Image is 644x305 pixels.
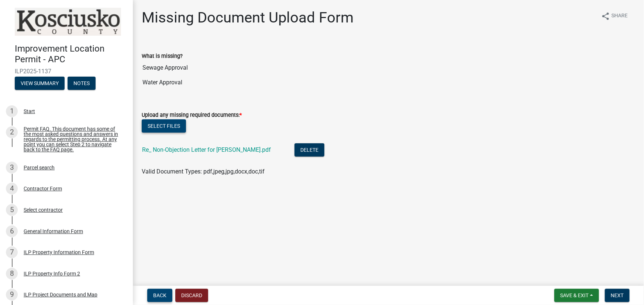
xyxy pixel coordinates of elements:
img: Kosciusko County, Indiana [15,8,121,36]
h1: Missing Document Upload Form [142,9,354,27]
label: What is missing? [142,54,183,59]
button: Select files [142,119,186,133]
h4: Improvement Location Permit - APC [15,43,127,65]
div: Permit FAQ. This document has some of the most asked questions and answers in regards to the perm... [24,126,121,152]
div: 4 [6,183,18,194]
button: Save & Exit [554,289,599,302]
a: Re_ Non-Objection Letter for [PERSON_NAME].pdf [142,146,271,153]
div: Start [24,109,35,114]
span: Next [611,292,624,298]
span: ILP2025-1137 [15,68,118,75]
label: Upload any missing required documents: [142,113,242,118]
div: 1 [6,105,18,117]
span: Valid Document Types: pdf,jpeg,jpg,docx,doc,tif [142,168,265,175]
div: 3 [6,162,18,173]
div: Select contractor [24,207,63,213]
span: Share [612,12,628,21]
wm-modal-confirm: Notes [68,81,96,87]
div: 7 [6,246,18,258]
div: ILP Property Info Form 2 [24,271,80,276]
span: Save & Exit [560,292,589,298]
button: Discard [175,289,208,302]
div: 9 [6,289,18,301]
div: 6 [6,225,18,237]
i: share [601,12,610,21]
button: Notes [68,77,96,90]
div: ILP Project Documents and Map [24,292,97,297]
div: General Information Form [24,229,83,234]
div: Parcel search [24,165,55,170]
button: shareShare [595,9,634,23]
div: 2 [6,126,18,138]
wm-modal-confirm: Delete Document [295,147,324,154]
div: 8 [6,268,18,280]
wm-modal-confirm: Summary [15,81,65,87]
button: Next [605,289,630,302]
div: Contractor Form [24,186,62,191]
div: ILP Property Information Form [24,250,94,255]
button: Back [147,289,172,302]
button: View Summary [15,77,65,90]
span: Back [153,292,166,298]
div: 5 [6,204,18,216]
button: Delete [295,143,324,157]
